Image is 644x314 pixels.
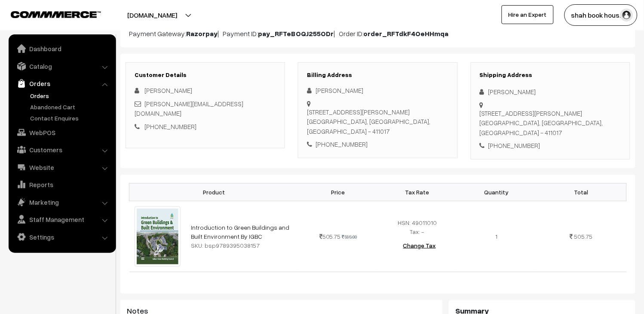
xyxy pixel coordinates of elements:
a: Website [11,160,113,175]
div: [STREET_ADDRESS][PERSON_NAME] [GEOGRAPHIC_DATA], [GEOGRAPHIC_DATA], [GEOGRAPHIC_DATA] - 411017 [307,107,448,136]
b: Razorpay [186,29,218,38]
div: [PHONE_NUMBER] [480,141,621,151]
b: pay_RFTeBOQJ255ODr [258,29,334,38]
img: user [620,9,633,22]
th: Price [299,183,378,201]
a: Introduction to Green Buildings and Built Environment By IGBC [191,224,289,240]
div: [PERSON_NAME] [480,87,621,97]
h3: Shipping Address [480,71,621,79]
button: shah book hous… [564,4,638,26]
a: Dashboard [11,41,113,56]
div: [PERSON_NAME] [307,86,448,95]
button: [DOMAIN_NAME] [97,4,207,26]
div: [STREET_ADDRESS][PERSON_NAME] [GEOGRAPHIC_DATA], [GEOGRAPHIC_DATA], [GEOGRAPHIC_DATA] - 411017 [480,108,621,138]
a: Customers [11,142,113,157]
th: Total [536,183,626,201]
h3: Billing Address [307,71,448,79]
a: WebPOS [11,125,113,140]
a: Reports [11,177,113,192]
a: Hire an Expert [502,5,554,24]
a: Contact Enquires [28,114,113,123]
a: COMMMERCE [11,9,86,19]
a: Settings [11,229,113,245]
a: [PHONE_NUMBER] [144,123,196,130]
a: Abandoned Cart [28,102,113,111]
img: COMMMERCE [11,11,101,18]
strike: 595.00 [342,234,357,240]
div: [PHONE_NUMBER] [307,139,448,149]
a: Orders [28,91,113,100]
th: Tax Rate [378,183,457,201]
div: SKU: bsp9789395038157 [191,241,294,250]
b: order_RFTdkF4OeHHmqa [364,29,449,38]
span: [PERSON_NAME] [144,86,192,94]
a: Marketing [11,194,113,210]
img: img635bc40ede4a8.jpg [135,206,181,267]
th: Product [129,183,299,201]
p: Payment Gateway: | Payment ID: | Order ID: [129,28,627,39]
span: 505.75 [319,233,341,240]
span: 1 [496,233,498,240]
span: HSN: 49011010 Tax: - [398,219,437,235]
a: Catalog [11,58,113,74]
a: Orders [11,76,113,91]
span: 505.75 [574,233,593,240]
th: Quantity [457,183,536,201]
button: Change Tax [396,236,443,255]
h3: Customer Details [135,71,276,79]
a: Staff Management [11,212,113,227]
a: [PERSON_NAME][EMAIL_ADDRESS][DOMAIN_NAME] [135,100,243,117]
